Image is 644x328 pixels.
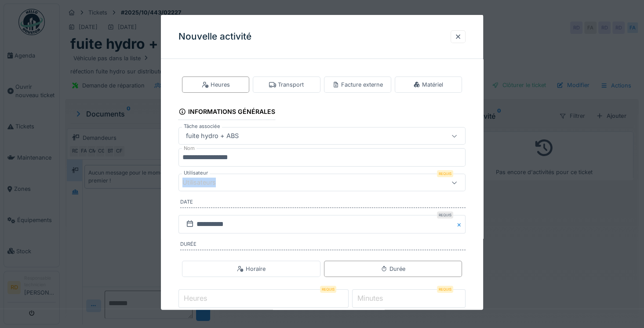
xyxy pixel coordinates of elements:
label: Utilisateur [182,169,210,177]
div: Requis [437,286,453,293]
div: Durée [381,264,405,273]
div: Horaire [237,264,266,273]
label: Minutes [356,293,385,303]
button: Close [456,215,466,233]
label: Date [180,198,466,208]
div: fuite hydro + ABS [182,131,242,141]
label: Tâche associée [182,123,222,130]
div: Requis [437,170,453,177]
div: Transport [269,80,304,89]
h3: Nouvelle activité [178,31,251,42]
div: Facture externe [332,80,383,89]
div: Informations générales [178,105,275,120]
label: Nom [182,145,196,152]
label: Heures [182,293,209,303]
div: Requis [437,211,453,219]
label: Durée [180,241,466,250]
div: Requis [320,286,336,293]
div: Heures [202,80,230,89]
div: Utilisateurs [182,178,228,187]
div: Matériel [413,80,443,89]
